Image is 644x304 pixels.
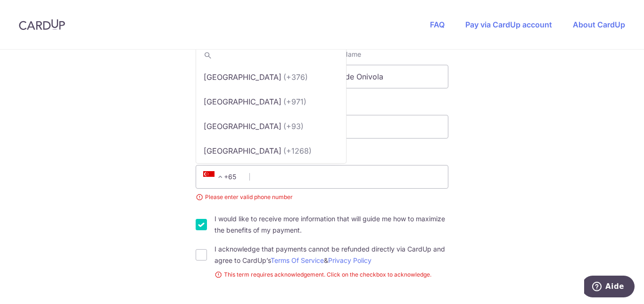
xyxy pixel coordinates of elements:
span: (+93) [283,121,304,132]
p: [GEOGRAPHIC_DATA] [204,71,281,83]
small: Please enter valid phone number [196,192,448,202]
a: About CardUp [573,20,625,29]
input: Last name [328,65,448,88]
a: FAQ [430,20,445,29]
label: I would like to receive more information that will guide me how to maximize the benefits of my pa... [215,213,448,236]
img: CardUp [19,19,65,30]
p: [GEOGRAPHIC_DATA] [204,96,281,107]
p: [GEOGRAPHIC_DATA] [204,145,281,156]
small: This term requires acknowledgement. Click on the checkbox to acknowledge. [215,270,448,279]
span: (+1268) [283,145,312,156]
span: +65 [200,171,243,182]
a: Pay via CardUp account [465,20,552,29]
a: Privacy Policy [328,256,372,264]
span: (+376) [283,71,308,83]
span: +65 [203,171,226,182]
span: (+971) [283,96,306,107]
iframe: Ouvre un widget dans lequel vous pouvez trouver plus d’informations [584,276,635,299]
a: Terms Of Service [271,256,324,264]
p: [GEOGRAPHIC_DATA] [204,121,281,132]
label: I acknowledge that payments cannot be refunded directly via CardUp and agree to CardUp’s & [215,243,448,266]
